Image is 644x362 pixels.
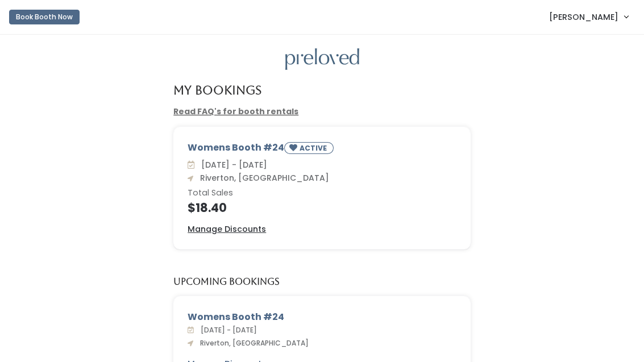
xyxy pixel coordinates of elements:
h4: $18.40 [188,201,456,214]
span: [PERSON_NAME] [549,11,618,23]
h4: My Bookings [173,84,261,97]
div: Womens Booth #24 [188,310,456,324]
span: Riverton, [GEOGRAPHIC_DATA] [196,338,309,348]
span: [DATE] - [DATE] [197,159,267,170]
h6: Total Sales [188,189,456,198]
u: Manage Discounts [188,223,266,235]
span: [DATE] - [DATE] [196,325,257,335]
a: Book Booth Now [9,5,80,30]
button: Book Booth Now [9,10,80,24]
small: ACTIVE [300,143,329,153]
a: Read FAQ's for booth rentals [173,106,298,117]
span: Riverton, [GEOGRAPHIC_DATA] [196,172,329,184]
div: Womens Booth #24 [188,141,456,159]
img: preloved logo [285,48,359,70]
a: Manage Discounts [188,223,266,235]
h5: Upcoming Bookings [173,277,280,287]
a: [PERSON_NAME] [538,5,639,29]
